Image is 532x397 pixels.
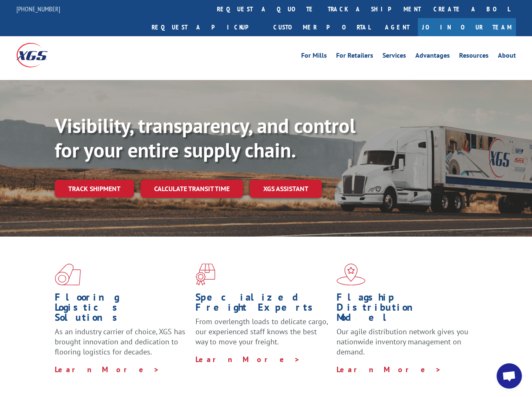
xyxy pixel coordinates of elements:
a: Advantages [415,52,450,61]
a: Customer Portal [267,18,377,36]
a: About [498,52,516,61]
a: Track shipment [55,180,134,197]
img: xgs-icon-focused-on-flooring-red [195,264,215,285]
a: Join Our Team [418,18,516,36]
a: Agent [377,18,418,36]
a: XGS ASSISTANT [250,180,322,198]
a: Services [382,52,406,61]
img: xgs-icon-total-supply-chain-intelligence-red [55,264,81,285]
a: Learn More > [195,354,300,364]
a: For Retailers [336,52,373,61]
b: Visibility, transparency, and control for your entire supply chain. [55,112,356,163]
img: xgs-icon-flagship-distribution-model-red [337,264,366,285]
a: For Mills [301,52,327,61]
p: From overlength loads to delicate cargo, our experienced staff knows the best way to move your fr... [195,317,330,354]
a: Calculate transit time [141,180,243,198]
h1: Flooring Logistics Solutions [55,292,189,327]
a: [PHONE_NUMBER] [16,5,60,13]
h1: Flagship Distribution Model [337,292,471,327]
div: Open chat [497,363,522,389]
a: Learn More > [337,365,441,374]
span: Our agile distribution network gives you nationwide inventory management on demand. [337,327,468,357]
a: Learn More > [55,365,160,374]
h1: Specialized Freight Experts [195,292,330,317]
a: Request a pickup [145,18,267,36]
a: Resources [459,52,489,61]
span: As an industry carrier of choice, XGS has brought innovation and dedication to flooring logistics... [55,327,185,357]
